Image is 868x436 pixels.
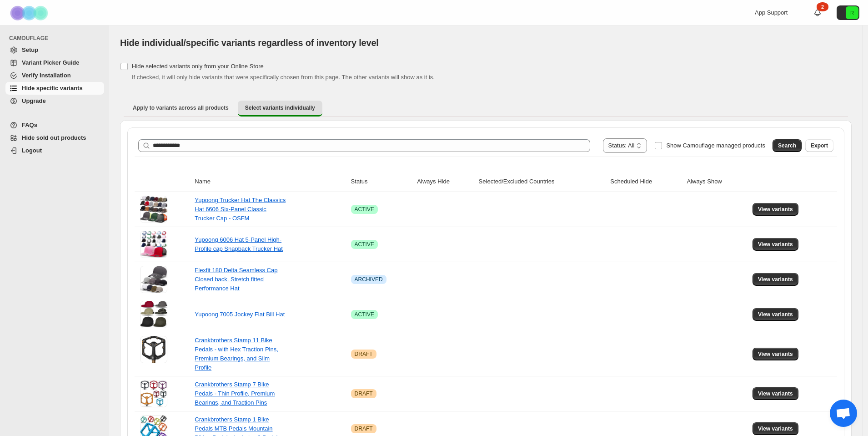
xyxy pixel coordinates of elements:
a: Hide specific variants [5,82,104,95]
span: ARCHIVED [355,276,383,283]
a: Variant Picker Guide [5,56,104,69]
span: View variants [758,241,793,248]
a: Verify Installation [5,69,104,82]
a: FAQs [5,119,104,132]
span: View variants [758,206,793,213]
img: Crankbrothers Stamp 7 Bike Pedals - Thin Profile, Premium Bearings, and Traction Pins [140,380,167,407]
span: Select variants individually [245,104,315,112]
img: Flexfit 180 Delta Seamless Cap Closed back. Stretch fitted Performance Hat [140,266,167,293]
a: Yupoong 6006 Hat 5-Panel High-Profile cap Snapback Trucker Hat [195,236,283,252]
th: Selected/Excluded Countries [476,172,608,192]
a: Hide sold out products [5,132,104,144]
button: Select variants individually [238,101,322,117]
span: DRAFT [355,425,373,432]
button: View variants [753,238,798,251]
span: View variants [758,350,793,358]
span: Upgrade [22,97,46,104]
span: Export [811,142,828,149]
span: DRAFT [355,390,373,397]
a: Yupoong Trucker Hat The Classics Hat 6606 Six-Panel Classic Trucker Cap - OSFM [195,197,286,222]
a: Yupoong 7005 Jockey Flat Bill Hat [195,311,285,318]
span: DRAFT [355,350,373,358]
th: Always Show [684,172,750,192]
span: Search [778,142,796,149]
img: Yupoong Trucker Hat The Classics Hat 6606 Six-Panel Classic Trucker Cap - OSFM [140,196,167,223]
button: Avatar with initials R [837,5,859,20]
span: ACTIVE [355,241,374,248]
a: Upgrade [5,95,104,107]
a: Crankbrothers Stamp 7 Bike Pedals - Thin Profile, Premium Bearings, and Traction Pins [195,381,275,406]
button: View variants [753,203,798,216]
img: Yupoong 7005 Jockey Flat Bill Hat [140,301,167,328]
th: Scheduled Hide [607,172,684,192]
button: Apply to variants across all products [125,101,236,115]
span: View variants [758,425,793,432]
button: View variants [753,422,798,435]
span: Hide individual/specific variants regardless of inventory level [120,38,379,48]
span: Apply to variants across all products [133,104,229,112]
button: Search [773,139,802,152]
th: Always Hide [414,172,476,192]
span: Hide specific variants [22,85,83,91]
span: Hide selected variants only from your Online Store [132,63,264,70]
button: View variants [753,387,798,400]
img: Yupoong 6006 Hat 5-Panel High-Profile cap Snapback Trucker Hat [140,231,167,258]
a: Setup [5,44,104,56]
span: ACTIVE [355,311,374,318]
th: Name [192,172,348,192]
a: Logout [5,144,104,157]
button: View variants [753,273,798,286]
a: Crankbrothers Stamp 11 Bike Pedals - with Hex Traction Pins, Premium Bearings, and Slim Profile [195,337,278,371]
span: View variants [758,390,793,397]
img: Camouflage [7,0,53,25]
span: Variant Picker Guide [22,59,79,66]
button: View variants [753,308,798,321]
button: View variants [753,348,798,360]
span: App Support [755,9,788,16]
button: Export [805,139,833,152]
th: Status [348,172,415,192]
text: R [850,10,854,15]
a: Open chat [830,400,857,427]
span: ACTIVE [355,206,374,213]
span: View variants [758,276,793,283]
span: Avatar with initials R [846,6,858,19]
span: CAMOUFLAGE [9,35,105,42]
a: Flexfit 180 Delta Seamless Cap Closed back. Stretch fitted Performance Hat [195,267,277,292]
span: Show Camouflage managed products [666,142,765,149]
span: If checked, it will only hide variants that were specifically chosen from this page. The other va... [132,74,435,81]
span: View variants [758,311,793,318]
a: 2 [813,8,822,17]
div: 2 [817,2,828,11]
span: Setup [22,46,38,53]
span: Verify Installation [22,72,71,79]
span: Hide sold out products [22,134,86,141]
span: FAQs [22,122,37,128]
span: Logout [22,147,42,154]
